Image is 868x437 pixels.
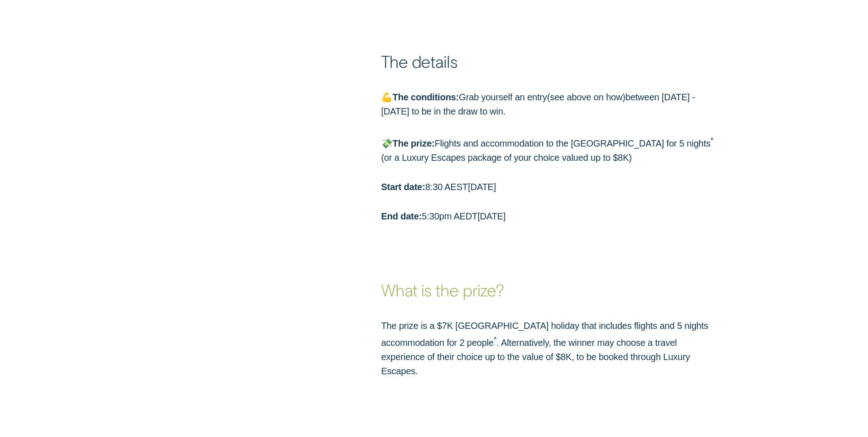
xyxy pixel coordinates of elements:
strong: The details [381,51,457,71]
span: ( [547,92,550,102]
p: 💸 Flights and accommodation to the [GEOGRAPHIC_DATA] for 5 nights or a Luxury Escapes package of ... [381,134,719,165]
span: ) [629,153,631,163]
strong: What is the prize? [381,280,504,300]
span: ) [622,92,625,102]
strong: The prize: [393,138,435,148]
p: The prize is a $7K [GEOGRAPHIC_DATA] holiday that includes flights and 5 nights accommodation for... [381,319,719,378]
span: ( [381,153,384,163]
p: 8:30 AEST[DATE] [381,180,719,194]
p: 5:30pm AEDT[DATE] [381,209,719,224]
p: 💪 Grab yourself an entry see above on how between [DATE] - [DATE] to be in the draw to win. [381,90,719,119]
strong: The conditions: [393,92,459,102]
strong: Start date: [381,182,425,192]
strong: End date: [381,211,422,221]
